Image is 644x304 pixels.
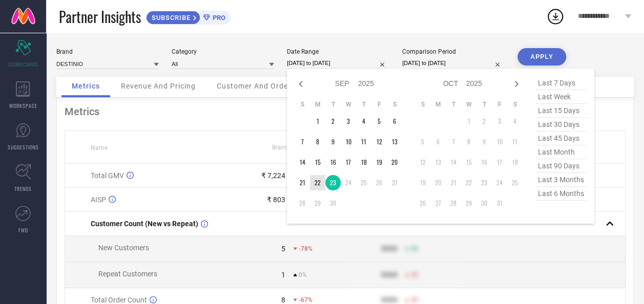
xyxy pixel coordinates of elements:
[415,196,430,211] td: Sun Oct 26 2025
[325,100,341,108] th: Tuesday
[507,100,523,108] th: Saturday
[281,245,285,253] div: 5
[461,196,476,211] td: Wed Oct 29 2025
[310,114,325,129] td: Mon Sep 01 2025
[98,270,157,278] span: Repeat Customers
[507,134,523,149] td: Sat Oct 11 2025
[476,155,492,170] td: Thu Oct 16 2025
[430,134,446,149] td: Mon Oct 06 2025
[402,48,505,55] div: Comparison Period
[341,100,356,108] th: Wednesday
[381,245,397,253] div: 9999
[14,185,32,192] span: TRENDS
[430,175,446,190] td: Mon Oct 20 2025
[371,155,387,170] td: Fri Sep 19 2025
[476,134,492,149] td: Thu Oct 09 2025
[535,132,587,145] span: last 45 days
[295,175,310,190] td: Sun Sep 21 2025
[535,90,587,104] span: last week
[341,134,356,149] td: Wed Sep 10 2025
[446,100,461,108] th: Tuesday
[507,114,523,129] td: Sat Oct 04 2025
[341,114,356,129] td: Wed Sep 03 2025
[492,155,507,170] td: Fri Oct 17 2025
[492,196,507,211] td: Fri Oct 31 2025
[430,155,446,170] td: Mon Oct 13 2025
[492,114,507,129] td: Fri Oct 03 2025
[430,196,446,211] td: Mon Oct 27 2025
[147,14,193,21] span: SUBSCRIBE
[535,104,587,118] span: last 15 days
[72,82,100,90] span: Metrics
[387,134,402,149] td: Sat Sep 13 2025
[535,159,587,173] span: last 90 days
[325,196,341,211] td: Tue Sep 30 2025
[310,100,325,108] th: Monday
[415,134,430,149] td: Sun Oct 05 2025
[8,60,38,68] span: SCORECARDS
[267,196,285,204] div: ₹ 803
[415,100,430,108] th: Sunday
[507,175,523,190] td: Sat Oct 25 2025
[371,175,387,190] td: Fri Sep 26 2025
[387,155,402,170] td: Sat Sep 20 2025
[299,271,307,278] span: 0%
[210,14,225,21] span: PRO
[356,100,371,108] th: Thursday
[272,144,306,151] span: Brand Value
[356,175,371,190] td: Thu Sep 25 2025
[430,100,446,108] th: Monday
[310,175,325,190] td: Mon Sep 22 2025
[387,114,402,129] td: Sat Sep 06 2025
[387,100,402,108] th: Saturday
[535,118,587,132] span: last 30 days
[476,175,492,190] td: Thu Oct 23 2025
[146,8,231,25] a: SUBSCRIBEPRO
[281,271,285,279] div: 1
[381,296,397,304] div: 9999
[356,134,371,149] td: Thu Sep 11 2025
[356,155,371,170] td: Thu Sep 18 2025
[461,114,476,129] td: Wed Oct 01 2025
[476,196,492,211] td: Thu Oct 30 2025
[446,175,461,190] td: Tue Oct 21 2025
[402,58,505,69] input: Select comparison period
[261,171,285,180] div: ₹ 7,224
[295,196,310,211] td: Sun Sep 28 2025
[341,175,356,190] td: Wed Sep 24 2025
[356,114,371,129] td: Thu Sep 04 2025
[341,155,356,170] td: Wed Sep 17 2025
[415,175,430,190] td: Sun Oct 19 2025
[91,220,198,228] span: Customer Count (New vs Repeat)
[410,296,418,303] span: 50
[295,78,307,90] div: Previous month
[461,175,476,190] td: Wed Oct 22 2025
[91,196,106,204] span: AISP
[310,155,325,170] td: Mon Sep 15 2025
[446,196,461,211] td: Tue Oct 28 2025
[492,175,507,190] td: Fri Oct 24 2025
[325,175,341,190] td: Tue Sep 23 2025
[546,7,565,26] div: Open download list
[56,48,159,55] div: Brand
[295,134,310,149] td: Sun Sep 07 2025
[492,134,507,149] td: Fri Oct 10 2025
[325,114,341,129] td: Tue Sep 02 2025
[371,134,387,149] td: Fri Sep 12 2025
[371,114,387,129] td: Fri Sep 05 2025
[461,134,476,149] td: Wed Oct 08 2025
[299,296,313,303] span: -67%
[65,105,626,118] div: Metrics
[325,134,341,149] td: Tue Sep 09 2025
[510,78,523,90] div: Next month
[287,48,389,55] div: Date Range
[98,244,149,252] span: New Customers
[310,196,325,211] td: Mon Sep 29 2025
[91,144,108,151] span: Name
[59,6,141,27] span: Partner Insights
[91,296,147,304] span: Total Order Count
[492,100,507,108] th: Friday
[18,226,28,234] span: FWD
[461,100,476,108] th: Wednesday
[410,245,418,252] span: 50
